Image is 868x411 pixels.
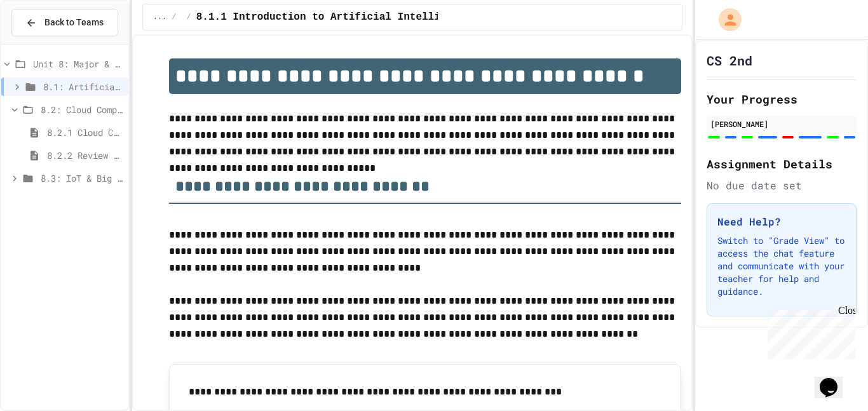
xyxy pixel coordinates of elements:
p: Switch to "Grade View" to access the chat feature and communicate with your teacher for help and ... [717,234,846,298]
span: Unit 8: Major & Emerging Technologies [33,57,123,71]
h2: Assignment Details [707,155,857,173]
h2: Your Progress [707,90,857,108]
h1: CS 2nd [707,51,752,69]
div: My Account [705,5,745,34]
span: / [172,12,176,22]
span: 8.1.1 Introduction to Artificial Intelligence [196,10,471,25]
iframe: chat widget [815,360,855,398]
span: / [187,12,191,22]
span: 8.1: Artificial Intelligence Basics [43,80,123,93]
span: 8.2.1 Cloud Computing: Transforming the Digital World [47,126,123,139]
div: [PERSON_NAME] [710,118,853,130]
span: 8.2: Cloud Computing [41,103,123,116]
h3: Need Help? [717,214,846,229]
span: 8.3: IoT & Big Data [41,172,123,185]
span: 8.2.2 Review - Cloud Computing [47,149,123,162]
div: No due date set [707,178,857,193]
span: ... [153,12,167,22]
div: Chat with us now!Close [5,5,88,81]
button: Back to Teams [11,9,118,36]
span: Back to Teams [44,16,104,29]
iframe: chat widget [763,305,855,359]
